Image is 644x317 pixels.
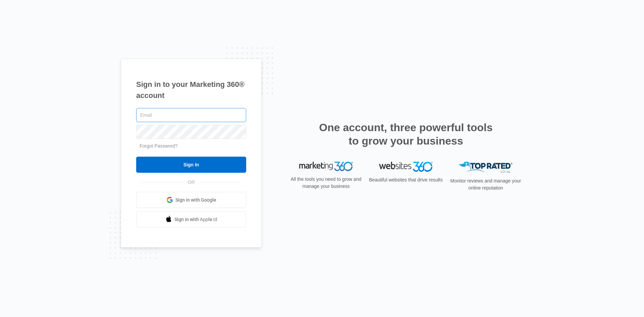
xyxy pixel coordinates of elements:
p: Monitor reviews and manage your online reputation [448,177,523,192]
h2: One account, three powerful tools to grow your business [317,121,495,148]
img: Top Rated Local [459,162,513,173]
h1: Sign in to your Marketing 360® account [136,79,246,101]
input: Email [136,108,246,122]
a: Sign in with Apple Id [136,211,246,227]
span: Sign in with Google [175,197,216,204]
span: Sign in with Apple Id [174,216,217,223]
a: Sign in with Google [136,192,246,208]
a: Forgot Password? [140,143,178,149]
p: Beautiful websites that drive results [368,176,443,183]
img: Websites 360 [379,162,433,171]
span: OR [183,179,200,186]
p: All the tools you need to grow and manage your business [288,176,364,190]
img: Marketing 360 [299,162,353,171]
input: Sign In [136,157,246,173]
